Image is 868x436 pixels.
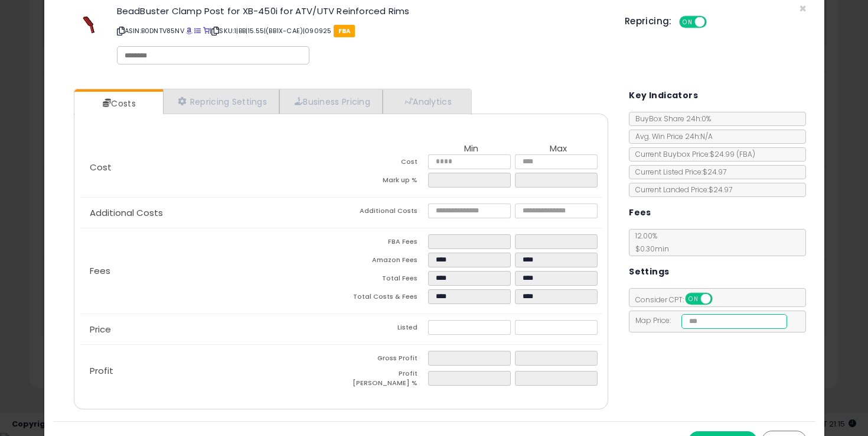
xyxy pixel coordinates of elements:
td: Profit [PERSON_NAME] % [341,369,428,391]
span: Current Landed Price: $24.97 [629,185,732,195]
td: Mark up % [341,173,428,191]
span: OFF [711,294,730,304]
p: Cost [80,163,341,172]
a: Analytics [383,89,470,114]
span: Current Buybox Price: [629,149,755,159]
h5: Fees [629,205,651,220]
span: ( FBA ) [736,149,755,159]
th: Min [428,144,515,154]
p: Additional Costs [80,208,341,218]
span: Current Listed Price: $24.97 [629,167,726,177]
td: Cost [341,154,428,173]
h5: Settings [629,264,669,279]
h5: Key Indicators [629,88,698,103]
span: Map Price: [629,315,787,325]
span: FBA [334,25,355,37]
td: Total Costs & Fees [341,289,428,308]
p: Price [80,325,341,334]
p: ASIN: B0DNTV85NV | SKU: 1|BB|15.55|(BB1X-CAE)|090925 [117,21,607,40]
a: All offer listings [194,26,201,35]
a: Repricing Settings [163,89,280,114]
span: ON [686,294,701,304]
span: ON [680,17,695,27]
th: Max [515,144,602,154]
td: Total Fees [341,271,428,289]
a: Costs [74,92,162,115]
img: 21A9ONu--DL._SL60_.jpg [71,7,106,42]
td: Gross Profit [341,351,428,369]
a: Your listing only [203,26,210,35]
span: 12.00 % [629,231,669,254]
td: Listed [341,320,428,338]
span: BuyBox Share 24h: 0% [629,114,711,124]
p: Profit [80,366,341,376]
span: $24.99 [710,149,755,159]
td: Additional Costs [341,204,428,222]
h5: Repricing: [625,17,672,26]
h3: BeadBuster Clamp Post for XB-450i for ATV/UTV Reinforced Rims [117,7,607,15]
span: $0.30 min [629,244,669,254]
a: BuyBox page [186,26,192,35]
td: FBA Fees [341,234,428,253]
span: OFF [704,17,723,27]
a: Business Pricing [279,89,383,114]
p: Fees [80,266,341,276]
span: Consider CPT: [629,295,728,305]
span: Avg. Win Price 24h: N/A [629,131,713,141]
td: Amazon Fees [341,253,428,271]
